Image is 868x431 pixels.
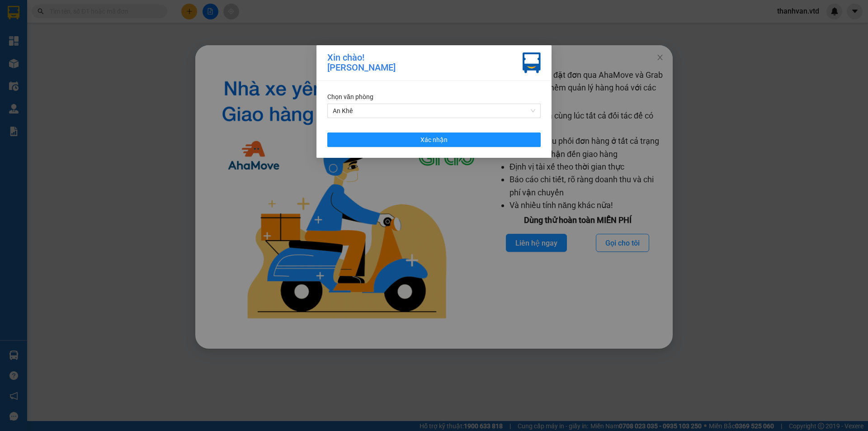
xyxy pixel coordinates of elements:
span: Xác nhận [420,135,448,145]
span: An Khê [333,104,535,118]
img: vxr-icon [523,52,541,73]
div: Chọn văn phòng [327,92,541,102]
button: Xác nhận [327,133,541,147]
div: Xin chào! [PERSON_NAME] [327,52,396,73]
